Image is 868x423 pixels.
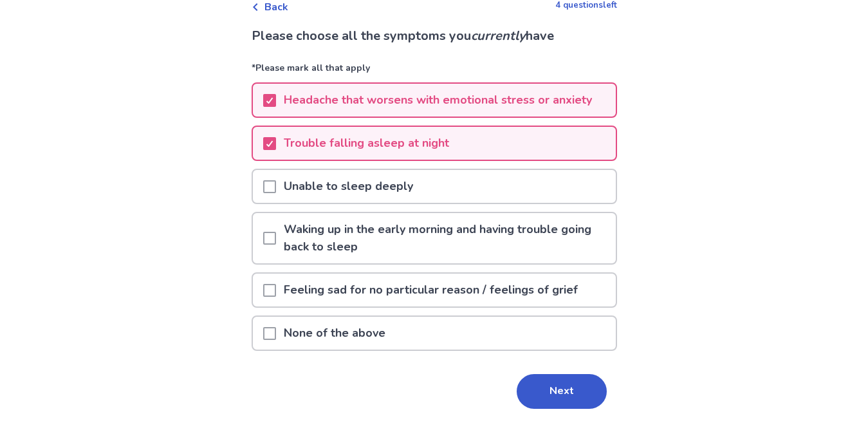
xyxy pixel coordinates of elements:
p: None of the above [276,317,393,350]
p: Headache that worsens with emotional stress or anxiety [276,84,600,117]
p: *Please mark all that apply [252,61,617,82]
p: Waking up in the early morning and having trouble going back to sleep [276,213,616,263]
button: Next [517,374,607,409]
p: Unable to sleep deeply [276,170,421,203]
p: Please choose all the symptoms you have [252,26,617,46]
i: currently [471,27,526,44]
p: Feeling sad for no particular reason / feelings of grief [276,274,586,306]
p: Trouble falling asleep at night [276,127,457,160]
